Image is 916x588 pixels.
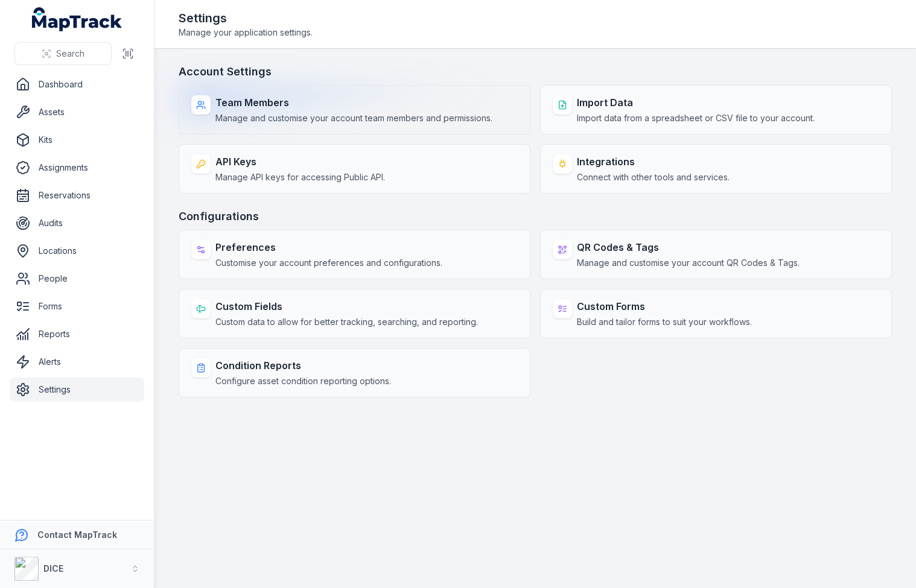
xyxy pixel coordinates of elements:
[179,144,530,194] a: API KeysManage API keys for accessing Public API.
[179,63,892,80] h3: Account Settings
[56,48,84,60] span: Search
[10,156,144,180] a: Assignments
[577,95,815,110] strong: Import Data
[179,348,530,397] a: Condition ReportsConfigure asset condition reporting options.
[215,316,478,328] span: Custom data to allow for better tracking, searching, and reporting.
[179,230,530,279] a: PreferencesCustomise your account preferences and configurations.
[540,230,892,279] a: QR Codes & TagsManage and customise your account QR Codes & Tags.
[179,27,313,39] span: Manage your application settings.
[10,211,144,235] a: Audits
[179,85,530,134] a: Team MembersManage and customise your account team members and permissions.
[179,10,313,27] h2: Settings
[577,316,752,328] span: Build and tailor forms to suit your workflows.
[215,375,391,387] span: Configure asset condition reporting options.
[179,289,530,338] a: Custom FieldsCustom data to allow for better tracking, searching, and reporting.
[10,267,144,291] a: People
[37,530,117,540] strong: Contact MapTrack
[215,257,442,269] span: Customise your account preferences and configurations.
[10,100,144,124] a: Assets
[215,95,492,110] strong: Team Members
[540,144,892,194] a: IntegrationsConnect with other tools and services.
[577,154,730,169] strong: Integrations
[14,42,112,65] button: Search
[577,112,815,124] span: Import data from a spreadsheet or CSV file to your account.
[215,358,391,373] strong: Condition Reports
[215,154,385,169] strong: API Keys
[10,72,144,96] a: Dashboard
[540,289,892,338] a: Custom FormsBuild and tailor forms to suit your workflows.
[10,350,144,374] a: Alerts
[10,294,144,318] a: Forms
[10,239,144,263] a: Locations
[577,171,730,183] span: Connect with other tools and services.
[540,85,892,134] a: Import DataImport data from a spreadsheet or CSV file to your account.
[577,299,752,314] strong: Custom Forms
[215,240,442,254] strong: Preferences
[215,299,478,314] strong: Custom Fields
[215,171,385,183] span: Manage API keys for accessing Public API.
[10,322,144,346] a: Reports
[577,257,800,269] span: Manage and customise your account QR Codes & Tags.
[10,128,144,152] a: Kits
[179,208,892,225] h3: Configurations
[10,378,144,402] a: Settings
[215,112,492,124] span: Manage and customise your account team members and permissions.
[32,7,122,31] a: MapTrack
[10,183,144,207] a: Reservations
[43,563,63,574] strong: DICE
[577,240,800,254] strong: QR Codes & Tags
